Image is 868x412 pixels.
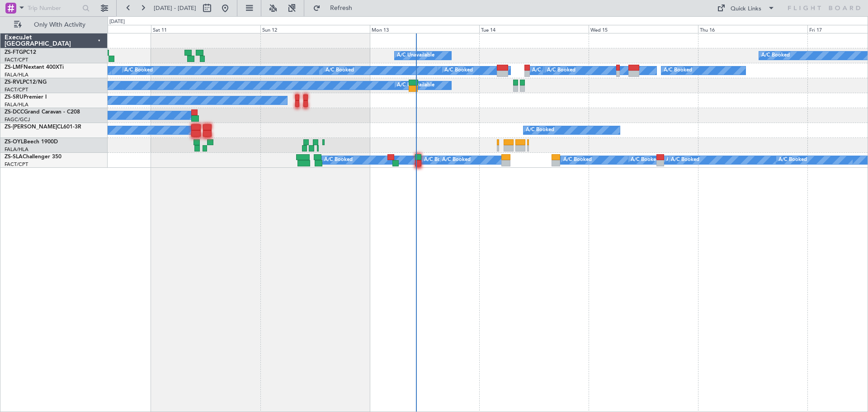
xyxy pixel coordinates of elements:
[10,18,98,32] button: Only With Activity
[444,64,473,77] div: A/C Booked
[712,1,779,15] button: Quick Links
[154,4,196,12] span: [DATE] - [DATE]
[526,123,554,137] div: A/C Booked
[24,22,95,28] span: Only With Activity
[442,153,471,167] div: A/C Booked
[5,95,47,100] a: ZS-SRUPremier I
[5,101,28,108] a: FALA/HLA
[5,65,24,70] span: ZS-LMF
[5,116,30,123] a: FAGC/GCJ
[324,153,353,167] div: A/C Booked
[5,80,23,85] span: ZS-RVL
[5,161,28,168] a: FACT/CPT
[151,25,260,33] div: Sat 11
[5,124,57,130] span: ZS-[PERSON_NAME]
[479,25,589,33] div: Tue 14
[322,5,360,11] span: Refresh
[124,64,153,77] div: A/C Booked
[698,25,807,33] div: Thu 16
[5,124,81,130] a: ZS-[PERSON_NAME]CL601-3R
[5,139,58,145] a: ZS-OYLBeech 1900D
[309,1,363,15] button: Refresh
[563,153,592,167] div: A/C Booked
[589,25,698,33] div: Wed 15
[260,25,370,33] div: Sun 12
[5,146,28,153] a: FALA/HLA
[28,1,80,15] input: Trip Number
[761,49,790,62] div: A/C Booked
[5,50,23,55] span: ZS-FTG
[5,50,36,55] a: ZS-FTGPC12
[424,153,453,167] div: A/C Booked
[5,95,24,100] span: ZS-SRU
[5,109,80,115] a: ZS-DCCGrand Caravan - C208
[397,79,434,92] div: A/C Unavailable
[5,57,28,63] a: FACT/CPT
[5,80,47,85] a: ZS-RVLPC12/NG
[664,64,692,77] div: A/C Booked
[5,139,24,145] span: ZS-OYL
[5,154,61,160] a: ZS-SLAChallenger 350
[5,71,28,78] a: FALA/HLA
[5,109,24,115] span: ZS-DCC
[5,154,23,160] span: ZS-SLA
[370,25,479,33] div: Mon 13
[109,18,125,26] div: [DATE]
[532,64,561,77] div: A/C Booked
[5,86,28,93] a: FACT/CPT
[5,65,64,70] a: ZS-LMFNextant 400XTi
[325,64,354,77] div: A/C Booked
[666,153,695,167] div: A/C Booked
[671,153,699,167] div: A/C Booked
[778,153,807,167] div: A/C Booked
[397,49,434,62] div: A/C Unavailable
[731,5,761,14] div: Quick Links
[631,153,659,167] div: A/C Booked
[547,64,576,77] div: A/C Booked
